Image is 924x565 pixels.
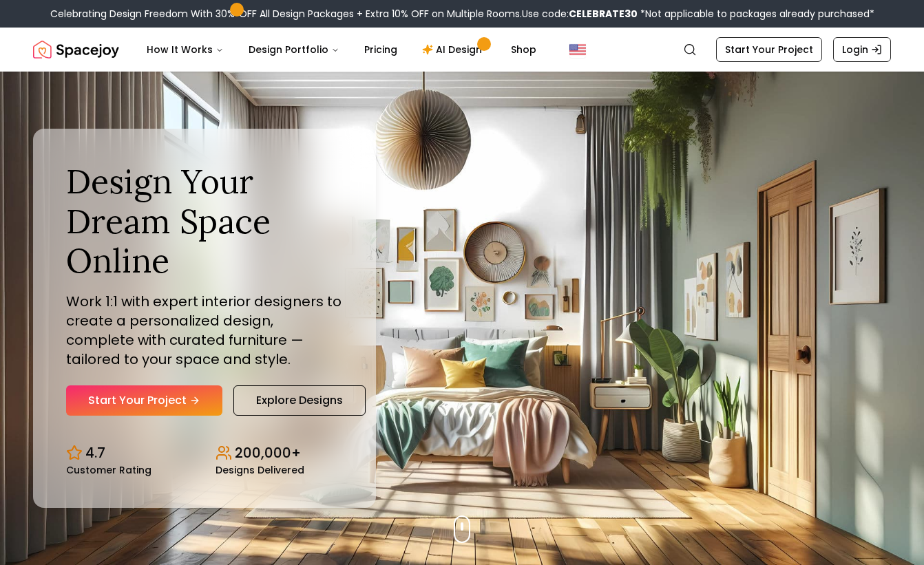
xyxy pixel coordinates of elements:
nav: Main [136,36,547,63]
small: Designs Delivered [216,465,304,475]
button: Design Portfolio [238,36,350,63]
a: Spacejoy [33,36,119,63]
img: Spacejoy Logo [33,36,119,63]
a: Shop [500,36,547,63]
span: *Not applicable to packages already purchased* [638,7,874,21]
p: 4.7 [85,443,105,462]
a: Start Your Project [716,37,822,62]
a: Start Your Project [66,385,222,416]
a: AI Design [411,36,497,63]
h1: Design Your Dream Space Online [66,162,343,281]
img: United States [569,41,586,58]
a: Pricing [353,36,408,63]
p: 200,000+ [235,443,301,462]
a: Login [833,37,891,62]
p: Work 1:1 with expert interior designers to create a personalized design, complete with curated fu... [66,292,343,369]
b: CELEBRATE30 [569,7,638,21]
nav: Global [33,28,891,72]
a: Explore Designs [233,385,366,416]
small: Customer Rating [66,465,151,475]
div: Celebrating Design Freedom With 30% OFF All Design Packages + Extra 10% OFF on Multiple Rooms. [50,7,874,21]
button: How It Works [136,36,235,63]
span: Use code: [522,7,638,21]
div: Design stats [66,432,343,475]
